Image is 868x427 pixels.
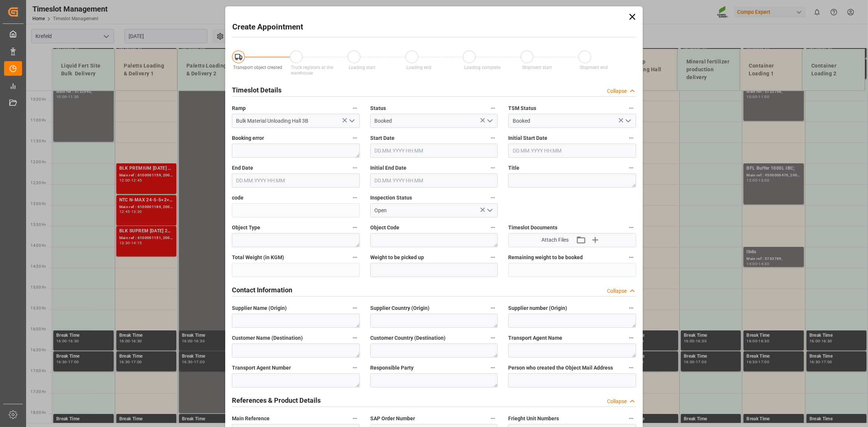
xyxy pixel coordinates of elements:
span: Transport Agent Name [508,334,562,342]
span: Customer Country (Destination) [370,334,446,342]
span: Inspection Status [370,194,412,202]
button: Supplier number (Origin) [626,303,636,313]
span: Total Weight (in KGM) [232,254,284,261]
h2: Contact Information [232,285,292,295]
span: Initial Start Date [508,134,547,142]
button: Status [488,103,498,113]
span: SAP Order Number [370,415,415,423]
input: DD.MM.YYYY HH:MM [508,144,636,158]
span: Person who created the Object Mail Address [508,364,613,372]
input: DD.MM.YYYY HH:MM [232,173,360,188]
span: Transport object created [233,65,283,70]
input: DD.MM.YYYY HH:MM [370,144,498,158]
button: Responsible Party [488,363,498,373]
button: Total Weight (in KGM) [350,252,360,262]
span: Customer Name (Destination) [232,334,303,342]
div: Collapse [607,398,627,405]
span: Weight to be picked up [370,254,424,261]
button: Customer Name (Destination) [350,333,360,343]
button: Start Date [488,133,498,143]
span: Transport Agent Number [232,364,291,372]
span: Start Date [370,134,394,142]
button: Main Reference [350,414,360,423]
button: code [350,193,360,202]
span: Loading start [349,65,375,70]
button: Weight to be picked up [488,252,498,262]
span: Main Reference [232,415,270,423]
button: Ramp [350,103,360,113]
button: Title [626,163,636,173]
span: Timeslot Documents [508,224,557,232]
span: TSM Status [508,104,536,112]
button: Remaining weight to be booked [626,252,636,262]
span: Shipment start [522,65,552,70]
span: Shipment end [580,65,608,70]
button: Person who created the Object Mail Address [626,363,636,373]
input: Type to search/select [232,114,360,128]
span: Supplier Country (Origin) [370,304,430,312]
button: Initial Start Date [626,133,636,143]
div: Collapse [607,287,627,295]
div: Collapse [607,87,627,95]
button: Inspection Status [488,193,498,202]
button: Initial End Date [488,163,498,173]
span: Object Code [370,224,399,232]
button: TSM Status [626,103,636,113]
button: Object Code [488,223,498,232]
span: Booking error [232,134,264,142]
button: End Date [350,163,360,173]
span: Initial End Date [370,164,406,172]
span: Ramp [232,104,246,112]
button: open menu [622,115,633,127]
span: Responsible Party [370,364,413,372]
button: Frieght Unit Numbers [626,414,636,423]
h2: Timeslot Details [232,85,282,95]
button: Supplier Name (Origin) [350,303,360,313]
button: Booking error [350,133,360,143]
button: open menu [346,115,357,127]
button: SAP Order Number [488,414,498,423]
button: Transport Agent Number [350,363,360,373]
button: Object Type [350,223,360,232]
span: Supplier number (Origin) [508,304,567,312]
button: Supplier Country (Origin) [488,303,498,313]
span: Supplier Name (Origin) [232,304,287,312]
span: Truck registers at the warehouse [291,65,333,76]
span: Attach Files [541,236,569,244]
button: Timeslot Documents [626,223,636,232]
span: End Date [232,164,253,172]
span: Object Type [232,224,260,232]
span: Title [508,164,519,172]
h2: References & Product Details [232,395,321,405]
span: Remaining weight to be booked [508,254,583,261]
button: Customer Country (Destination) [488,333,498,343]
span: code [232,194,243,202]
button: Transport Agent Name [626,333,636,343]
span: Status [370,104,386,112]
span: Loading complete [464,65,500,70]
input: Type to search/select [370,114,498,128]
button: open menu [484,115,495,127]
span: Frieght Unit Numbers [508,415,559,423]
h2: Create Appointment [232,21,303,33]
span: Loading end [406,65,431,70]
input: DD.MM.YYYY HH:MM [370,173,498,188]
button: open menu [484,205,495,216]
